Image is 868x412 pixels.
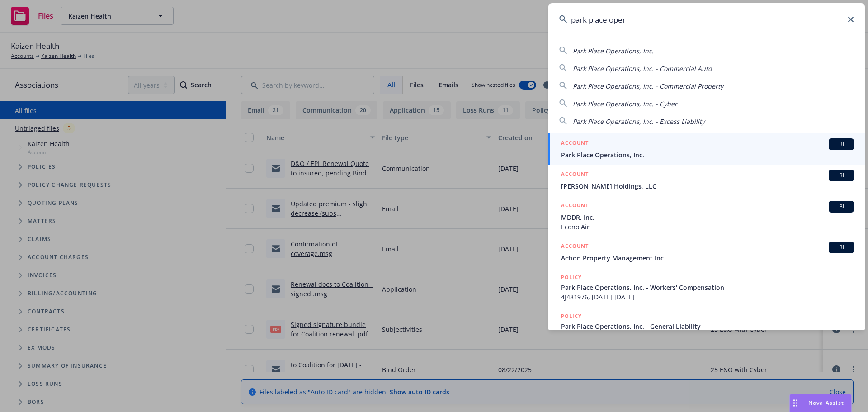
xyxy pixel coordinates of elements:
span: Nova Assist [808,399,844,407]
input: Search... [548,3,865,36]
button: Nova Assist [789,394,852,412]
span: Park Place Operations, Inc. - Commercial Auto [573,64,712,73]
span: [PERSON_NAME] Holdings, LLC [561,181,854,191]
span: MDDR, Inc. [561,213,854,222]
span: Park Place Operations, Inc. - Workers' Compensation [561,283,854,292]
a: ACCOUNTBIPark Place Operations, Inc. [548,133,865,165]
h5: ACCOUNT [561,201,589,212]
a: ACCOUNTBIAction Property Management Inc. [548,237,865,268]
span: Action Property Management Inc. [561,253,854,263]
span: BI [832,140,850,148]
a: POLICYPark Place Operations, Inc. - Workers' Compensation4J481976, [DATE]-[DATE] [548,268,865,307]
h5: POLICY [561,273,582,282]
span: BI [832,243,850,251]
span: Park Place Operations, Inc. - Commercial Property [573,82,723,90]
a: ACCOUNTBI[PERSON_NAME] Holdings, LLC [548,165,865,196]
h5: ACCOUNT [561,170,589,180]
a: POLICYPark Place Operations, Inc. - General Liability [548,307,865,346]
span: Park Place Operations, Inc. [561,150,854,160]
a: ACCOUNTBIMDDR, Inc.Econo Air [548,196,865,237]
span: Econo Air [561,222,854,232]
span: BI [832,171,850,180]
span: Park Place Operations, Inc. - Cyber [573,99,677,108]
span: BI [832,203,850,211]
span: Park Place Operations, Inc. - General Liability [561,322,854,331]
h5: ACCOUNT [561,138,589,149]
span: Park Place Operations, Inc. - Excess Liability [573,117,705,126]
h5: ACCOUNT [561,242,589,252]
div: Drag to move [790,394,801,412]
span: 4J481976, [DATE]-[DATE] [561,292,854,302]
h5: POLICY [561,312,582,321]
span: Park Place Operations, Inc. [573,47,654,55]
